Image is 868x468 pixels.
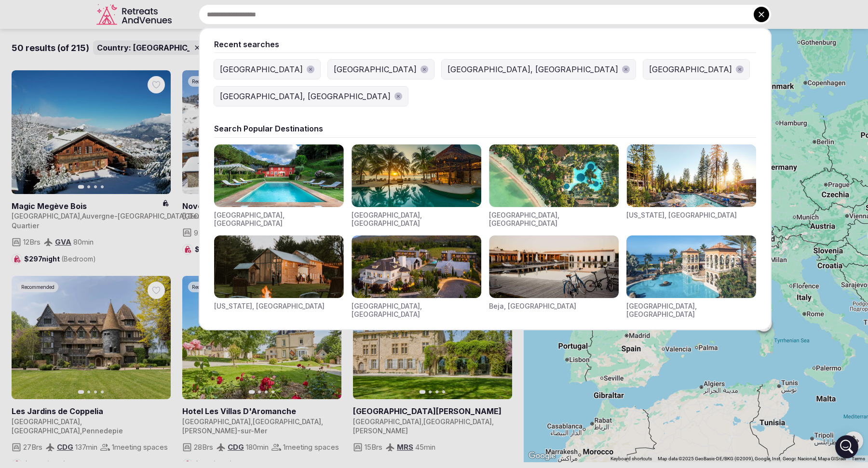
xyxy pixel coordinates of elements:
[489,144,619,207] img: Visit venues for Indonesia, Bali
[352,144,481,207] img: Visit venues for Riviera Maya, Mexico
[626,211,737,220] div: [US_STATE], [GEOGRAPHIC_DATA]
[328,60,434,79] button: [GEOGRAPHIC_DATA]
[334,64,417,75] div: [GEOGRAPHIC_DATA]
[220,91,391,102] div: [GEOGRAPHIC_DATA], [GEOGRAPHIC_DATA]
[352,235,481,319] div: Visit venues for Napa Valley, USA
[643,60,749,79] button: [GEOGRAPHIC_DATA]
[626,235,756,298] img: Visit venues for Canarias, Spain
[352,144,481,228] div: Visit venues for Riviera Maya, Mexico
[214,235,344,298] img: Visit venues for New York, USA
[214,302,325,311] div: [US_STATE], [GEOGRAPHIC_DATA]
[214,39,756,50] div: Recent searches
[220,64,303,75] div: [GEOGRAPHIC_DATA]
[835,435,858,458] div: Open Intercom Messenger
[489,211,619,228] div: [GEOGRAPHIC_DATA], [GEOGRAPHIC_DATA]
[489,302,576,311] div: Beja, [GEOGRAPHIC_DATA]
[214,144,344,228] div: Visit venues for Toscana, Italy
[214,211,344,228] div: [GEOGRAPHIC_DATA], [GEOGRAPHIC_DATA]
[626,302,756,319] div: [GEOGRAPHIC_DATA], [GEOGRAPHIC_DATA]
[214,144,344,207] img: Visit venues for Toscana, Italy
[352,302,481,319] div: [GEOGRAPHIC_DATA], [GEOGRAPHIC_DATA]
[442,60,636,79] button: [GEOGRAPHIC_DATA], [GEOGRAPHIC_DATA]
[214,123,756,134] div: Search Popular Destinations
[214,60,320,79] button: [GEOGRAPHIC_DATA]
[352,235,481,298] img: Visit venues for Napa Valley, USA
[448,64,618,75] div: [GEOGRAPHIC_DATA], [GEOGRAPHIC_DATA]
[214,87,408,106] button: [GEOGRAPHIC_DATA], [GEOGRAPHIC_DATA]
[352,211,481,228] div: [GEOGRAPHIC_DATA], [GEOGRAPHIC_DATA]
[649,64,732,75] div: [GEOGRAPHIC_DATA]
[489,235,619,298] img: Visit venues for Beja, Portugal
[489,144,619,228] div: Visit venues for Indonesia, Bali
[626,144,756,207] img: Visit venues for California, USA
[626,235,756,319] div: Visit venues for Canarias, Spain
[626,144,756,228] div: Visit venues for California, USA
[489,235,619,319] div: Visit venues for Beja, Portugal
[214,235,344,319] div: Visit venues for New York, USA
